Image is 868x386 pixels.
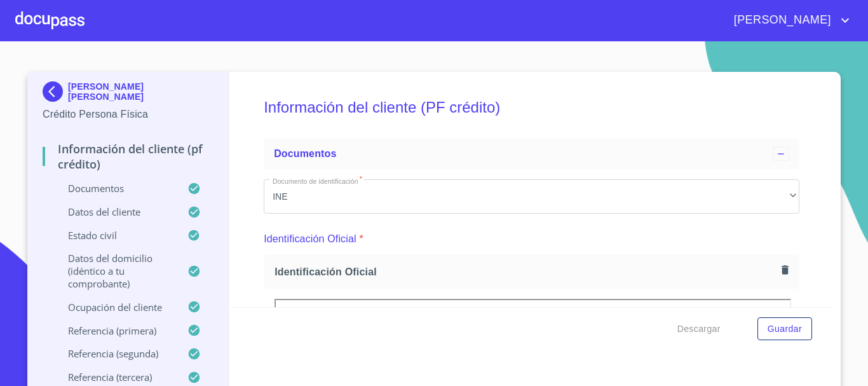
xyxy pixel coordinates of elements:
span: Descargar [677,321,721,337]
p: Documentos [43,182,187,195]
p: Referencia (primera) [43,324,187,337]
span: Documentos [274,148,336,159]
p: Identificación Oficial [264,231,356,247]
div: [PERSON_NAME] [PERSON_NAME] [43,81,214,107]
img: Docupass spot blue [43,81,68,102]
p: Referencia (segunda) [43,347,187,360]
span: [PERSON_NAME] [724,10,837,31]
p: Referencia (tercera) [43,371,187,383]
div: Documentos [264,139,799,169]
button: Descargar [672,317,726,341]
button: account of current user [724,10,853,31]
p: Crédito Persona Física [43,107,214,122]
p: Datos del domicilio (idéntico a tu comprobante) [43,252,187,290]
p: Información del cliente (PF crédito) [43,141,214,172]
h5: Información del cliente (PF crédito) [264,81,799,134]
button: Guardar [757,317,812,341]
p: [PERSON_NAME] [PERSON_NAME] [68,81,214,102]
p: Estado Civil [43,229,187,242]
p: Ocupación del Cliente [43,301,187,314]
span: Identificación Oficial [275,265,776,279]
span: Guardar [768,321,802,337]
p: Datos del cliente [43,205,187,218]
div: INE [264,179,799,214]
